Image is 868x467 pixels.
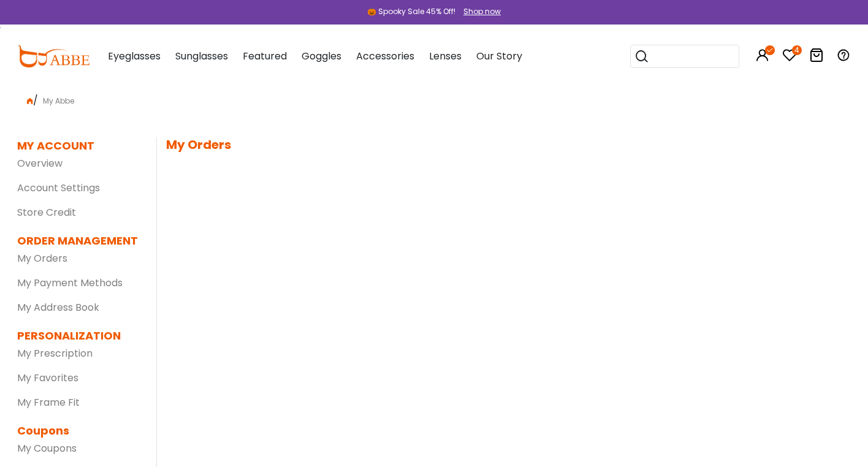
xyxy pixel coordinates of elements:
[27,98,33,104] img: home.png
[17,346,93,360] a: My Prescription
[38,96,79,106] span: My Abbe
[17,137,94,154] dt: MY ACCOUNT
[17,300,99,314] a: My Address Book
[17,88,851,108] div: /
[302,49,341,63] span: Goggles
[175,49,228,63] span: Sunglasses
[17,371,78,385] a: My Favorites
[476,49,522,63] span: Our Story
[243,49,287,63] span: Featured
[463,6,501,17] div: Shop now
[782,50,797,64] a: 4
[367,6,455,17] div: 🎃 Spooky Sale 45% Off!
[17,422,138,439] dt: Coupons
[17,232,138,249] dt: ORDER MANAGEMENT
[108,49,161,63] span: Eyeglasses
[17,205,76,219] a: Store Credit
[792,45,802,55] i: 4
[429,49,462,63] span: Lenses
[17,181,100,195] a: Account Settings
[17,251,67,265] a: My Orders
[17,45,89,67] img: abbeglasses.com
[457,6,501,17] a: Shop now
[17,395,80,409] a: My Frame Fit
[356,49,414,63] span: Accessories
[17,327,138,344] dt: PERSONALIZATION
[166,137,851,152] h5: My Orders
[17,156,63,170] a: Overview
[17,441,77,455] a: My Coupons
[17,276,123,290] a: My Payment Methods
